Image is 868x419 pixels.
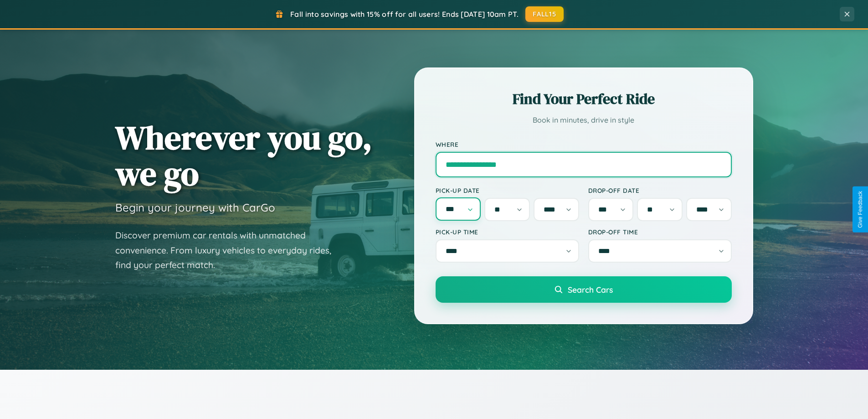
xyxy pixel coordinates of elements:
[436,228,579,236] label: Pick-up Time
[115,228,343,273] p: Discover premium car rentals with unmatched convenience. From luxury vehicles to everyday rides, ...
[290,10,519,19] span: Fall into savings with 15% off for all users! Ends [DATE] 10am PT.
[115,201,275,214] h3: Begin your journey with CarGo
[525,6,564,22] button: FALL15
[115,119,372,191] h1: Wherever you go, we go
[436,140,732,148] label: Where
[436,186,579,194] label: Pick-up Date
[436,276,732,303] button: Search Cars
[436,89,732,109] h2: Find Your Perfect Ride
[857,191,863,228] div: Give Feedback
[588,186,732,194] label: Drop-off Date
[588,228,732,236] label: Drop-off Time
[436,114,732,127] p: Book in minutes, drive in style
[568,285,613,295] span: Search Cars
